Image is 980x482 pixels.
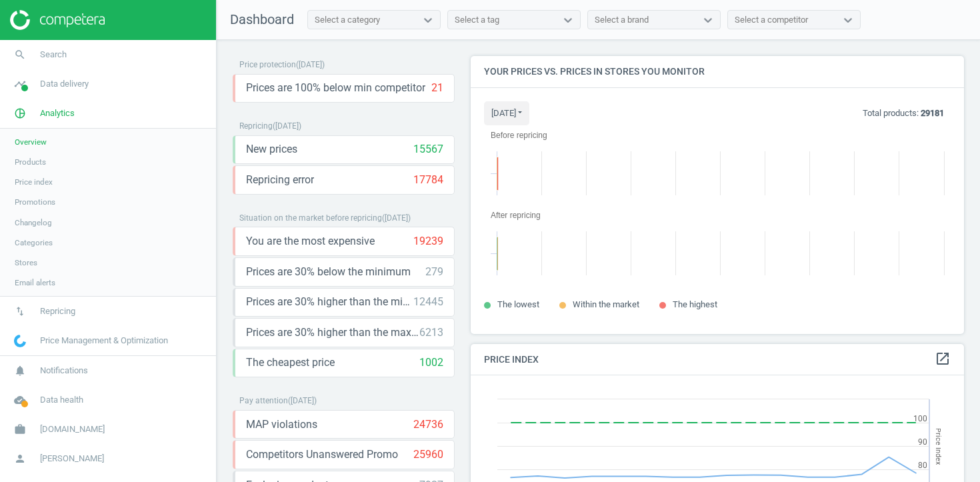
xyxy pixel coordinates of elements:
[15,277,55,288] span: Email alerts
[863,107,944,119] p: Total products:
[484,101,529,125] button: [DATE]
[735,14,808,26] div: Select a competitor
[239,121,273,131] span: Repricing
[246,173,314,187] span: Repricing error
[40,107,75,119] span: Analytics
[471,56,964,87] h4: Your prices vs. prices in stores you monitor
[413,234,443,249] div: 19239
[935,351,951,367] i: open_in_new
[419,325,443,340] div: 6213
[40,394,83,406] span: Data health
[40,78,89,90] span: Data delivery
[246,417,317,432] span: MAP violations
[7,42,33,67] i: search
[246,355,335,370] span: The cheapest price
[419,355,443,370] div: 1002
[40,365,88,377] span: Notifications
[7,358,33,383] i: notifications
[40,335,168,347] span: Price Management & Optimization
[921,108,944,118] b: 29181
[288,396,317,405] span: ( [DATE] )
[913,414,927,423] text: 100
[246,234,375,249] span: You are the most expensive
[935,351,951,368] a: open_in_new
[239,60,296,69] span: Price protection
[246,295,413,309] span: Prices are 30% higher than the minimum
[7,101,33,126] i: pie_chart_outlined
[14,335,26,347] img: wGWNvw8QSZomAAAAABJRU5ErkJggg==
[10,10,105,30] img: ajHJNr6hYgQAAAAASUVORK5CYII=
[40,305,75,317] span: Repricing
[471,344,964,375] h4: Price Index
[15,217,52,228] span: Changelog
[246,447,398,462] span: Competitors Unanswered Promo
[413,142,443,157] div: 15567
[413,417,443,432] div: 24736
[230,11,294,27] span: Dashboard
[491,211,541,220] tspan: After repricing
[239,396,288,405] span: Pay attention
[15,257,37,268] span: Stores
[497,299,539,309] span: The lowest
[431,81,443,95] div: 21
[246,142,297,157] span: New prices
[7,387,33,413] i: cloud_done
[239,213,382,223] span: Situation on the market before repricing
[246,265,411,279] span: Prices are 30% below the minimum
[40,49,67,61] span: Search
[7,446,33,471] i: person
[15,137,47,147] span: Overview
[273,121,301,131] span: ( [DATE] )
[15,237,53,248] span: Categories
[7,71,33,97] i: timeline
[246,81,425,95] span: Prices are 100% below min competitor
[413,295,443,309] div: 12445
[7,417,33,442] i: work
[382,213,411,223] span: ( [DATE] )
[425,265,443,279] div: 279
[918,461,927,470] text: 80
[918,437,927,447] text: 90
[40,453,104,465] span: [PERSON_NAME]
[7,299,33,324] i: swap_vert
[413,173,443,187] div: 17784
[413,447,443,462] div: 25960
[15,177,53,187] span: Price index
[573,299,639,309] span: Within the market
[673,299,717,309] span: The highest
[315,14,380,26] div: Select a category
[934,428,943,465] tspan: Price Index
[296,60,325,69] span: ( [DATE] )
[595,14,649,26] div: Select a brand
[15,157,46,167] span: Products
[246,325,419,340] span: Prices are 30% higher than the maximal
[15,197,55,207] span: Promotions
[455,14,499,26] div: Select a tag
[40,423,105,435] span: [DOMAIN_NAME]
[491,131,547,140] tspan: Before repricing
